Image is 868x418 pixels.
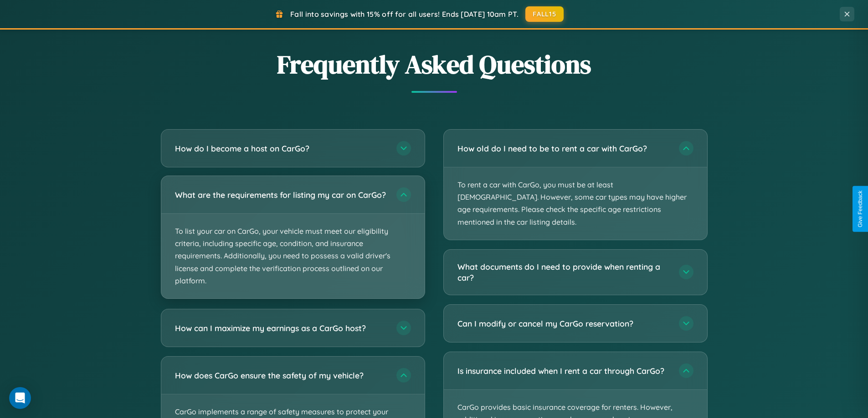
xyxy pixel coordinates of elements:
h3: What are the requirements for listing my car on CarGo? [175,189,387,201]
p: To rent a car with CarGo, you must be at least [DEMOGRAPHIC_DATA]. However, some car types may ha... [444,167,707,240]
h3: How can I maximize my earnings as a CarGo host? [175,322,387,334]
h3: How old do I need to be to rent a car with CarGo? [457,143,670,154]
div: Give Feedback [857,191,863,227]
h2: Frequently Asked Questions [161,47,708,82]
p: To list your car on CarGo, your vehicle must meet our eligibility criteria, including specific ag... [161,214,425,298]
div: Open Intercom Messenger [9,387,31,409]
h3: Is insurance included when I rent a car through CarGo? [457,365,670,377]
button: FALL15 [525,6,564,22]
h3: Can I modify or cancel my CarGo reservation? [457,318,670,329]
span: Fall into savings with 15% off for all users! Ends [DATE] 10am PT. [290,10,519,19]
h3: What documents do I need to provide when renting a car? [457,261,670,283]
h3: How does CarGo ensure the safety of my vehicle? [175,370,387,381]
h3: How do I become a host on CarGo? [175,143,387,154]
